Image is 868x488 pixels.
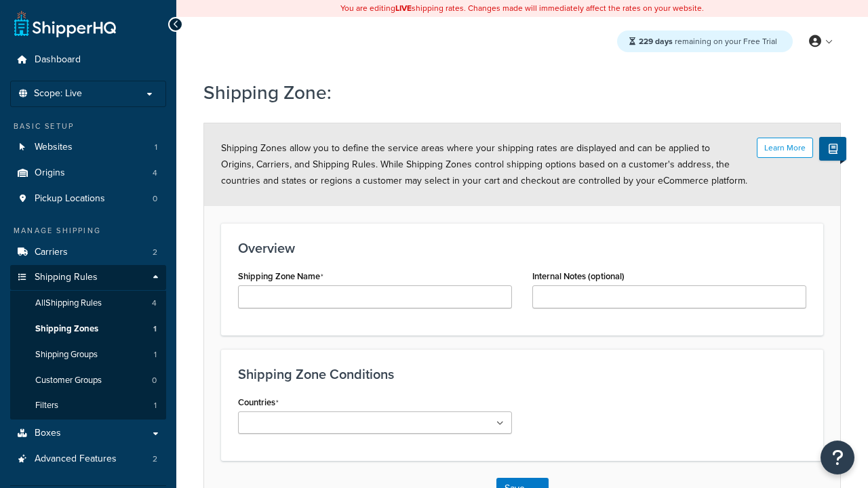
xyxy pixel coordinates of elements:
a: Shipping Rules [10,265,166,290]
a: Advanced Features2 [10,447,166,472]
span: Customer Groups [35,375,102,386]
span: Websites [35,142,73,153]
button: Open Resource Center [821,441,854,474]
span: Shipping Zones allow you to define the service areas where your shipping rates are displayed and ... [221,141,747,188]
span: 1 [155,142,157,153]
div: Basic Setup [10,121,166,132]
li: Pickup Locations [10,186,166,211]
label: Countries [238,397,279,408]
a: Pickup Locations0 [10,186,166,211]
b: LIVE [395,2,412,14]
li: Shipping Zones [10,317,166,342]
h1: Shipping Zone: [203,79,824,106]
span: Carriers [35,247,68,258]
a: Filters1 [10,393,166,418]
span: 2 [153,247,157,258]
li: Shipping Rules [10,265,166,420]
a: Boxes [10,421,166,446]
span: 4 [152,298,157,309]
span: 2 [153,453,157,465]
h3: Overview [238,241,806,256]
span: Shipping Zones [35,323,98,335]
span: 1 [154,349,157,361]
span: Boxes [35,428,61,439]
span: All Shipping Rules [35,298,102,309]
button: Learn More [757,138,813,158]
li: Filters [10,393,166,418]
span: Shipping Rules [35,272,98,283]
span: Filters [35,400,58,411]
span: Scope: Live [34,88,82,100]
a: Shipping Groups1 [10,342,166,367]
li: Origins [10,161,166,186]
strong: 229 days [639,35,673,47]
a: AllShipping Rules4 [10,291,166,316]
span: Advanced Features [35,453,117,465]
span: remaining on your Free Trial [639,35,777,47]
li: Carriers [10,240,166,265]
span: 4 [153,167,157,179]
span: Pickup Locations [35,193,105,205]
span: Origins [35,167,65,179]
a: Dashboard [10,47,166,73]
div: Manage Shipping [10,225,166,237]
label: Shipping Zone Name [238,271,323,282]
li: Shipping Groups [10,342,166,367]
span: 1 [153,323,157,335]
span: 0 [153,193,157,205]
li: Customer Groups [10,368,166,393]
span: Shipping Groups [35,349,98,361]
li: Advanced Features [10,447,166,472]
span: Dashboard [35,54,81,66]
a: Websites1 [10,135,166,160]
a: Carriers2 [10,240,166,265]
span: 0 [152,375,157,386]
label: Internal Notes (optional) [532,271,625,281]
span: 1 [154,400,157,411]
a: Origins4 [10,161,166,186]
a: Customer Groups0 [10,368,166,393]
a: Shipping Zones1 [10,317,166,342]
h3: Shipping Zone Conditions [238,367,806,382]
button: Show Help Docs [819,137,846,161]
li: Websites [10,135,166,160]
